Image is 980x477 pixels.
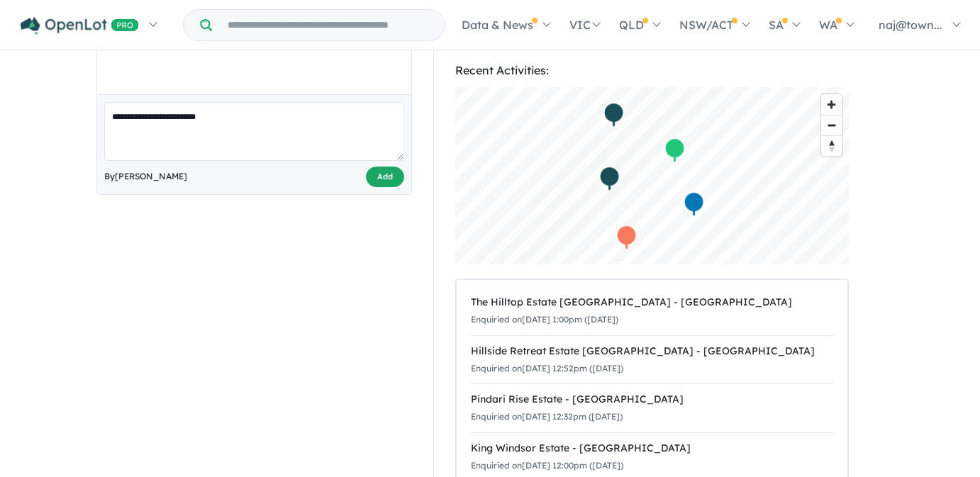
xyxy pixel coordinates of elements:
[821,94,842,115] button: Zoom in
[471,383,833,433] a: Pindari Rise Estate - [GEOGRAPHIC_DATA]Enquiried on[DATE] 12:32pm ([DATE])
[471,460,623,471] small: Enquiried on [DATE] 12:00pm ([DATE])
[471,314,618,325] small: Enquiried on [DATE] 1:00pm ([DATE])
[215,10,442,40] input: Try estate name, suburb, builder or developer
[821,135,842,156] button: Reset bearing to north
[616,224,637,250] div: Map marker
[471,363,623,374] small: Enquiried on [DATE] 12:52pm ([DATE])
[366,167,404,187] button: Add
[684,191,705,217] div: Map marker
[599,165,620,191] div: Map marker
[471,294,833,311] div: The Hilltop Estate [GEOGRAPHIC_DATA] - [GEOGRAPHIC_DATA]
[879,18,942,32] span: naj@town...
[455,61,849,80] div: Recent Activities:
[603,101,625,128] div: Map marker
[471,335,833,385] a: Hillside Retreat Estate [GEOGRAPHIC_DATA] - [GEOGRAPHIC_DATA]Enquiried on[DATE] 12:52pm ([DATE])
[471,440,833,457] div: King Windsor Estate - [GEOGRAPHIC_DATA]
[471,411,623,422] small: Enquiried on [DATE] 12:32pm ([DATE])
[455,87,849,264] canvas: Map
[471,343,833,360] div: Hillside Retreat Estate [GEOGRAPHIC_DATA] - [GEOGRAPHIC_DATA]
[821,115,842,135] button: Zoom out
[664,137,686,163] div: Map marker
[21,17,139,35] img: Openlot PRO Logo White
[821,136,842,156] span: Reset bearing to north
[104,169,187,184] span: By [PERSON_NAME]
[821,116,842,135] span: Zoom out
[471,287,833,336] a: The Hilltop Estate [GEOGRAPHIC_DATA] - [GEOGRAPHIC_DATA]Enquiried on[DATE] 1:00pm ([DATE])
[471,391,833,408] div: Pindari Rise Estate - [GEOGRAPHIC_DATA]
